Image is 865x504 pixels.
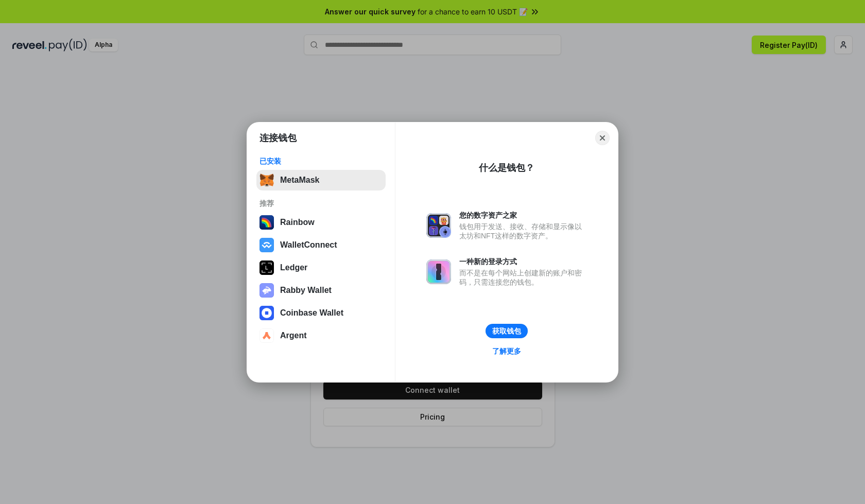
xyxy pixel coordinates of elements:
[259,199,383,208] div: 推荐
[492,346,521,356] div: 了解更多
[479,162,534,174] div: 什么是钱包？
[459,222,587,240] div: 钱包用于发送、接收、存储和显示像以太坊和NFT这样的数字资产。
[259,173,274,187] img: svg+xml,%3Csvg%20fill%3D%22none%22%20height%3D%2233%22%20viewBox%3D%220%200%2035%2033%22%20width%...
[256,257,386,278] button: Ledger
[492,326,521,336] div: 获取钱包
[486,324,528,338] button: 获取钱包
[256,212,386,233] button: Rainbow
[280,308,343,318] div: Coinbase Wallet
[256,235,386,255] button: WalletConnect
[280,240,337,250] div: WalletConnect
[280,176,319,185] div: MetaMask
[459,257,587,266] div: 一种新的登录方式
[256,280,386,301] button: Rabby Wallet
[595,131,610,145] button: Close
[280,218,315,227] div: Rainbow
[280,286,332,295] div: Rabby Wallet
[259,238,274,252] img: svg+xml,%3Csvg%20width%3D%2228%22%20height%3D%2228%22%20viewBox%3D%220%200%2028%2028%22%20fill%3D...
[256,325,386,346] button: Argent
[280,331,307,340] div: Argent
[426,213,451,238] img: svg+xml,%3Csvg%20xmlns%3D%22http%3A%2F%2Fwww.w3.org%2F2000%2Fsvg%22%20fill%3D%22none%22%20viewBox...
[486,344,527,358] a: 了解更多
[259,260,274,275] img: svg+xml,%3Csvg%20xmlns%3D%22http%3A%2F%2Fwww.w3.org%2F2000%2Fsvg%22%20width%3D%2228%22%20height%3...
[256,303,386,323] button: Coinbase Wallet
[256,170,386,190] button: MetaMask
[259,132,297,144] h1: 连接钱包
[280,263,307,272] div: Ledger
[259,306,274,320] img: svg+xml,%3Csvg%20width%3D%2228%22%20height%3D%2228%22%20viewBox%3D%220%200%2028%2028%22%20fill%3D...
[459,268,587,287] div: 而不是在每个网站上创建新的账户和密码，只需连接您的钱包。
[259,328,274,343] img: svg+xml,%3Csvg%20width%3D%2228%22%20height%3D%2228%22%20viewBox%3D%220%200%2028%2028%22%20fill%3D...
[259,283,274,298] img: svg+xml,%3Csvg%20xmlns%3D%22http%3A%2F%2Fwww.w3.org%2F2000%2Fsvg%22%20fill%3D%22none%22%20viewBox...
[259,215,274,230] img: svg+xml,%3Csvg%20width%3D%22120%22%20height%3D%22120%22%20viewBox%3D%220%200%20120%20120%22%20fil...
[426,259,451,284] img: svg+xml,%3Csvg%20xmlns%3D%22http%3A%2F%2Fwww.w3.org%2F2000%2Fsvg%22%20fill%3D%22none%22%20viewBox...
[459,211,587,220] div: 您的数字资产之家
[259,157,383,166] div: 已安装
